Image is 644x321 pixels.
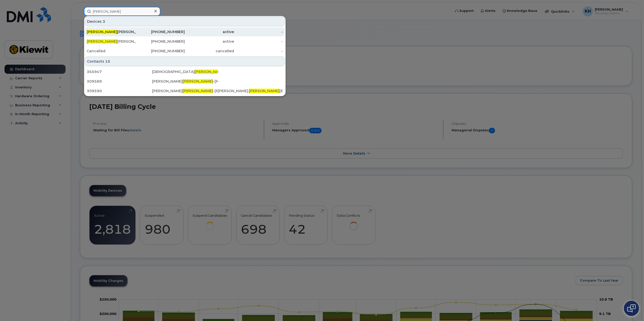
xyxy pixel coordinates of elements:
[627,304,636,312] img: Open chat
[85,46,285,56] a: Cancelled[PHONE_NUMBER]cancelled-
[87,39,117,44] span: [PERSON_NAME]
[85,37,285,46] a: [PERSON_NAME][PERSON_NAME][PHONE_NUMBER]active-
[87,69,152,74] div: 365947
[183,79,213,84] span: [PERSON_NAME]
[218,79,283,84] div: -
[85,77,285,86] a: 309589[PERSON_NAME][PERSON_NAME]-[PERSON_NAME]-
[87,79,152,84] div: 309589
[185,39,234,44] div: active
[85,17,285,26] div: Devices
[87,30,117,34] span: [PERSON_NAME]
[185,48,234,54] div: cancelled
[152,69,217,74] div: [DEMOGRAPHIC_DATA]
[103,19,105,24] span: 3
[85,27,285,36] a: [PERSON_NAME][PERSON_NAME][PHONE_NUMBER]active-
[195,69,225,74] span: [PERSON_NAME]
[85,57,285,66] div: Contacts
[87,48,136,54] div: Cancelled
[152,79,217,84] div: [PERSON_NAME] -[PERSON_NAME]
[183,89,213,93] span: [PERSON_NAME]
[234,39,283,44] div: -
[218,69,283,74] div: -
[185,29,234,34] div: active
[152,88,217,93] div: [PERSON_NAME] -[PERSON_NAME]
[136,29,185,34] div: [PHONE_NUMBER]
[87,29,136,34] div: [PERSON_NAME]
[85,86,285,95] a: 309590[PERSON_NAME][PERSON_NAME]-[PERSON_NAME][PERSON_NAME].[PERSON_NAME][EMAIL_ADDRESS][PERSON_N...
[218,88,283,93] div: [PERSON_NAME]. [EMAIL_ADDRESS][PERSON_NAME][PERSON_NAME][DOMAIN_NAME]
[136,39,185,44] div: [PHONE_NUMBER]
[87,88,152,93] div: 309590
[85,67,285,76] a: 365947[DEMOGRAPHIC_DATA][PERSON_NAME]-
[105,59,110,64] span: 15
[249,89,279,93] span: [PERSON_NAME]
[136,48,185,54] div: [PHONE_NUMBER]
[234,48,283,54] div: -
[87,39,136,44] div: [PERSON_NAME]
[234,29,283,34] div: -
